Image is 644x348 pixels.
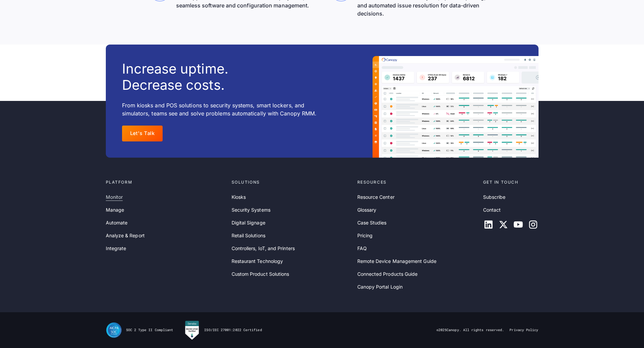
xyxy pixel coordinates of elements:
a: FAQ [357,245,367,252]
a: Automate [106,219,128,226]
a: Security Systems [232,206,270,214]
a: Subscribe [483,193,506,201]
a: Case Studies [357,219,387,226]
a: Let's Talk [122,126,163,141]
a: Restaurant Technology [232,258,283,265]
a: Contact [483,206,501,214]
a: Analyze & Report [106,232,145,239]
div: Solutions [232,179,352,185]
a: Digital Signage [232,219,265,226]
p: From kiosks and POS solutions to security systems, smart lockers, and simulators, teams see and s... [122,101,330,117]
a: Retail Solutions [232,232,265,239]
a: Resource Center [357,193,395,201]
a: Controllers, IoT, and Printers [232,245,295,252]
a: Kiosks [232,193,246,201]
a: Integrate [106,245,126,252]
div: Get in touch [483,179,539,185]
div: © Canopy. All rights reserved. [436,328,504,332]
h3: Increase uptime. Decrease costs. [122,61,229,93]
div: Resources [357,179,478,185]
a: Manage [106,206,124,214]
span: 2025 [438,328,447,332]
a: Connected Products Guide [357,270,418,278]
a: Glossary [357,206,377,214]
a: Privacy Policy [509,328,538,332]
img: Canopy RMM is Sensiba Certified for ISO/IEC [184,320,200,340]
a: Custom Product Solutions [232,270,289,278]
a: Pricing [357,232,373,239]
a: Remote Device Management Guide [357,258,436,265]
img: A Canopy dashboard example [373,56,539,158]
img: SOC II Type II Compliance Certification for Canopy Remote Device Management [106,322,122,338]
div: SOC 2 Type II Compliant [126,328,173,332]
a: Monitor [106,193,123,201]
a: Canopy Portal Login [357,283,403,291]
div: Platform [106,179,226,185]
div: ISO/IEC 27001:2022 Certified [204,328,262,332]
